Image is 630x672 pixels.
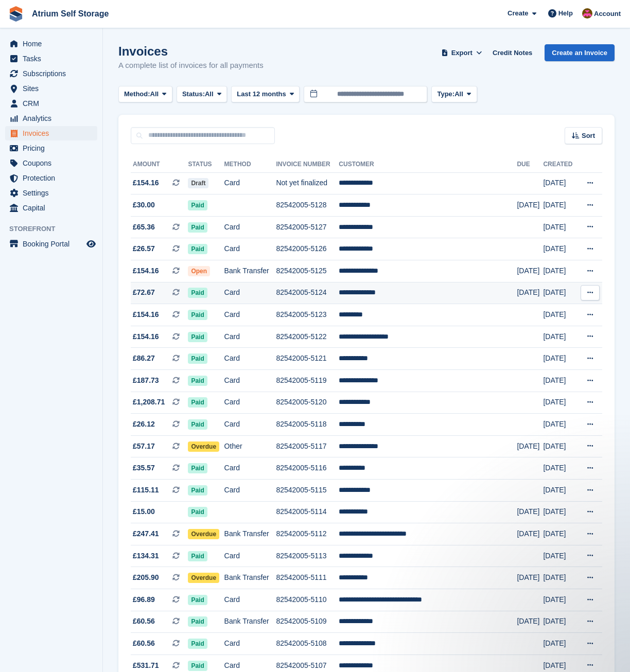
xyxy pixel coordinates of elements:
[437,89,454,99] span: Type:
[231,86,300,103] button: Last 12 months
[188,507,207,517] span: Paid
[133,309,159,320] span: £154.16
[543,567,577,589] td: [DATE]
[5,111,97,126] a: menu
[133,506,155,517] span: £15.00
[118,60,264,72] p: A complete list of invoices for all payments
[23,96,84,111] span: CRM
[23,66,84,81] span: Subscriptions
[517,194,543,217] td: [DATE]
[188,419,207,430] span: Paid
[276,326,339,348] td: 82542005-5122
[545,44,615,61] a: Create an Invoice
[188,661,207,671] span: Paid
[276,523,339,545] td: 82542005-5112
[133,572,159,583] span: £205.90
[5,51,97,66] a: menu
[188,266,210,276] span: Open
[517,523,543,545] td: [DATE]
[543,326,577,348] td: [DATE]
[133,287,155,298] span: £72.67
[23,37,84,51] span: Home
[543,435,577,457] td: [DATE]
[543,260,577,282] td: [DATE]
[543,348,577,370] td: [DATE]
[543,414,577,436] td: [DATE]
[543,194,577,217] td: [DATE]
[23,81,84,96] span: Sites
[276,545,339,567] td: 82542005-5113
[188,397,207,408] span: Paid
[224,633,276,655] td: Card
[276,238,339,260] td: 82542005-5126
[224,238,276,260] td: Card
[133,353,155,364] span: £86.27
[23,171,84,185] span: Protection
[5,141,97,155] a: menu
[133,660,159,671] span: £531.71
[224,370,276,392] td: Card
[543,282,577,304] td: [DATE]
[188,353,207,364] span: Paid
[276,348,339,370] td: 82542005-5121
[276,480,339,502] td: 82542005-5115
[454,89,463,99] span: All
[188,639,207,649] span: Paid
[133,200,155,210] span: £30.00
[224,348,276,370] td: Card
[118,44,264,58] h1: Invoices
[188,573,219,583] span: Overdue
[23,237,84,251] span: Booking Portal
[224,326,276,348] td: Card
[188,441,219,452] span: Overdue
[543,611,577,633] td: [DATE]
[517,260,543,282] td: [DATE]
[188,551,207,561] span: Paid
[85,238,97,250] a: Preview store
[224,545,276,567] td: Card
[582,8,592,19] img: Mark Rhodes
[5,37,97,51] a: menu
[224,260,276,282] td: Bank Transfer
[224,567,276,589] td: Bank Transfer
[188,156,224,173] th: Status
[5,96,97,111] a: menu
[23,156,84,170] span: Coupons
[237,89,286,99] span: Last 12 months
[188,463,207,473] span: Paid
[133,266,159,276] span: £154.16
[224,480,276,502] td: Card
[517,156,543,173] th: Due
[276,567,339,589] td: 82542005-5111
[543,457,577,480] td: [DATE]
[431,86,477,103] button: Type: All
[276,633,339,655] td: 82542005-5108
[224,435,276,457] td: Other
[188,616,207,627] span: Paid
[276,370,339,392] td: 82542005-5119
[188,200,207,210] span: Paid
[439,44,484,61] button: Export
[224,172,276,194] td: Card
[543,633,577,655] td: [DATE]
[5,237,97,251] a: menu
[177,86,227,103] button: Status: All
[517,611,543,633] td: [DATE]
[224,611,276,633] td: Bank Transfer
[5,186,97,200] a: menu
[8,6,24,22] img: stora-icon-8386f47178a22dfd0bd8f6a31ec36ba5ce8667c1dd55bd0f319d3a0aa187defe.svg
[543,392,577,414] td: [DATE]
[23,126,84,140] span: Invoices
[276,304,339,326] td: 82542005-5123
[224,457,276,480] td: Card
[133,375,159,386] span: £187.73
[23,141,84,155] span: Pricing
[133,616,155,627] span: £60.56
[133,594,155,605] span: £96.89
[543,238,577,260] td: [DATE]
[224,156,276,173] th: Method
[133,528,159,539] span: £247.41
[276,457,339,480] td: 82542005-5116
[517,567,543,589] td: [DATE]
[224,523,276,545] td: Bank Transfer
